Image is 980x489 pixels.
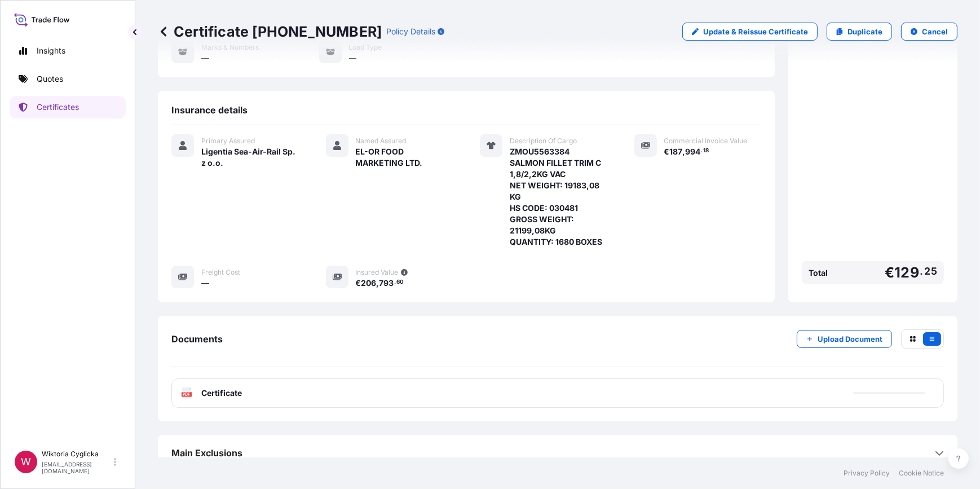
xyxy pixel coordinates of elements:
p: Cancel [922,26,948,37]
p: Certificates [37,102,79,113]
span: ZMOU5563384 SALMON FILLET TRIM C 1,8/2,2KG VAC NET WEIGHT: 19183,08 KG HS CODE: 030481 GROSS WEIG... [510,146,607,248]
span: . [394,280,396,284]
span: , [683,148,686,156]
span: 129 [894,266,919,280]
span: € [356,279,361,287]
span: € [664,148,670,156]
span: 187 [670,148,683,156]
p: Policy Details [386,26,435,37]
span: W [21,456,31,468]
span: Ligentia Sea-Air-Rail Sp. z o.o. [201,146,299,169]
span: Total [809,267,828,279]
span: Insured Value [356,268,399,277]
p: Quotes [37,73,63,85]
button: Upload Document [797,330,892,348]
a: Duplicate [827,23,892,41]
span: Commercial Invoice Value [664,136,748,146]
span: 793 [379,279,394,287]
p: Certificate [PHONE_NUMBER] [158,23,382,41]
a: Certificates [10,96,126,118]
p: Duplicate [847,26,882,37]
span: Primary Assured [201,136,255,146]
span: 60 [396,280,404,284]
span: EL-OR FOOD MARKETING LTD. [356,146,453,169]
span: — [201,277,209,289]
p: Update & Reissue Certificate [703,26,808,37]
p: Upload Document [818,333,882,345]
a: Cookie Notice [899,469,944,478]
span: Main Exclusions [171,447,242,459]
div: Main Exclusions [171,439,944,466]
p: [EMAIL_ADDRESS][DOMAIN_NAME] [42,461,112,474]
span: 206 [361,279,377,287]
p: Wiktoria Cyglicka [42,450,112,459]
span: . [701,149,703,153]
a: Update & Reissue Certificate [682,23,818,41]
a: Privacy Policy [844,469,890,478]
span: Named Assured [356,136,407,146]
span: , [377,279,379,287]
a: Quotes [10,68,126,90]
span: Documents [171,333,223,345]
span: € [885,266,894,280]
span: 25 [925,268,937,275]
span: Insurance details [171,104,248,116]
span: Description Of Cargo [510,136,577,146]
a: Insights [10,39,126,62]
p: Insights [37,45,65,56]
span: Freight Cost [201,268,240,277]
span: Certificate [201,387,242,399]
button: Cancel [901,23,957,41]
span: 994 [686,148,701,156]
text: PDF [183,393,191,397]
span: 18 [703,149,709,153]
span: . [920,268,924,275]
